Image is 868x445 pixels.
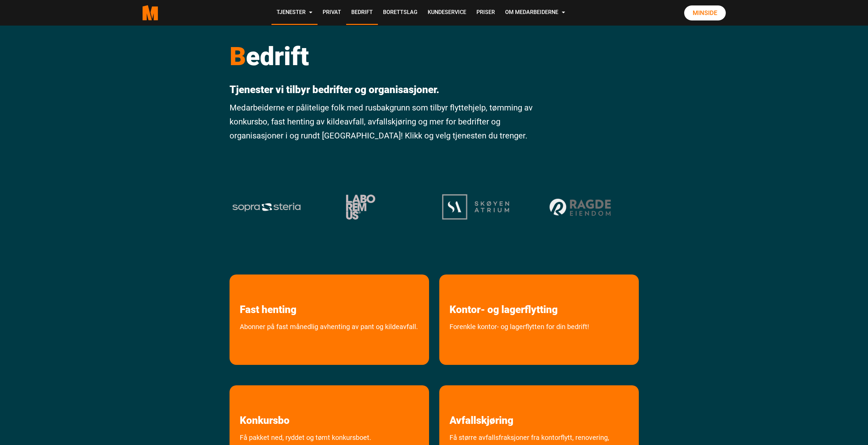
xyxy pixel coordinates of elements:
[423,1,471,25] a: Kundeservice
[346,1,378,25] a: Bedrift
[378,1,423,25] a: Borettslag
[439,385,524,427] a: les mer om Avfallskjøring
[337,194,384,220] img: Laboremus logo og 1
[230,385,300,427] a: les mer om Konkursbo
[684,5,726,20] a: Minside
[547,196,614,218] img: ragde okbn97d8gwrerwy0sgwppcyprqy9juuzeksfkgscu8 2
[439,275,568,316] a: les mer om Kontor- og lagerflytting
[471,1,500,25] a: Priser
[230,321,428,361] a: Abonner på fast månedlig avhenting av pant og kildeavfall.
[232,202,301,212] img: sopra steria logo
[230,84,534,96] p: Tjenester vi tilbyr bedrifter og organisasjoner.
[318,1,346,25] a: Privat
[230,41,246,71] span: B
[439,321,599,361] a: Forenkle kontor- og lagerflytten for din bedrift!
[230,101,534,143] p: Medarbeiderne er pålitelige folk med rusbakgrunn som tilbyr flyttehjelp, tømming av konkursbo, fa...
[442,194,509,220] img: logo okbnbonwi65nevcbb1i9s8fi7cq4v3pheurk5r3yf4
[271,1,318,25] a: Tjenester
[230,275,307,316] a: les mer om Fast henting
[230,41,534,72] h1: edrift
[500,1,570,25] a: Om Medarbeiderne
